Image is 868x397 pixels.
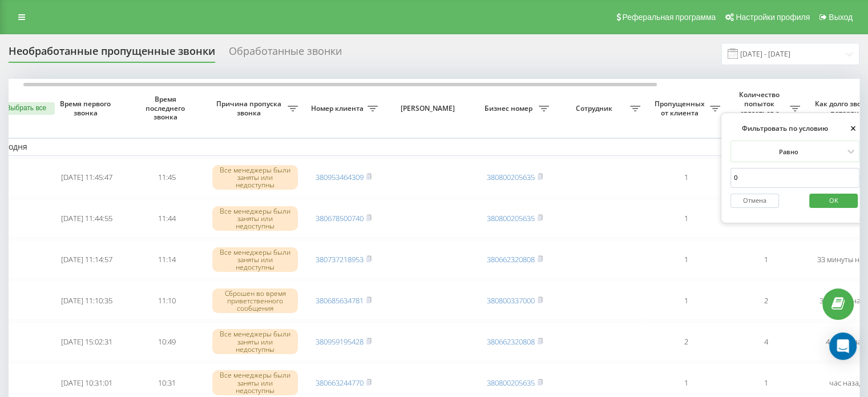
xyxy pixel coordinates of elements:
td: [DATE] 15:02:31 [47,322,127,361]
span: Настройки профиля [736,13,810,22]
div: Сброшен во время приветственного сообщения [212,288,298,314]
td: 4 [726,322,806,361]
span: Время первого звонка [56,99,118,117]
div: Все менеджеры были заняты или недоступны [212,247,298,272]
a: 380663244770 [316,378,364,388]
td: 11:10 [127,281,207,320]
td: 2 [646,322,726,361]
td: 11:44 [127,199,207,238]
span: Причина пропуска звонка [212,99,288,117]
span: Количество попыток связаться с клиентом [732,90,790,126]
div: Обработанные звонки [229,45,342,63]
button: OK [809,194,858,208]
span: [PERSON_NAME] [393,104,465,113]
a: 380953464309 [316,172,364,182]
span: Сотрудник [560,104,630,113]
a: 380800205635 [487,172,535,182]
a: 380662320808 [487,254,535,264]
a: 380959195428 [316,336,364,347]
span: Выход [829,13,853,22]
a: 380685634781 [316,295,364,306]
a: 380678500740 [316,213,364,223]
td: 1 [646,158,726,197]
a: 380662320808 [487,336,535,347]
button: × [846,122,859,135]
td: 1 [646,240,726,279]
button: Отмена [730,194,779,208]
span: Пропущенных от клиента [652,99,710,117]
div: Open Intercom Messenger [829,332,857,360]
a: 380737218953 [316,254,364,264]
span: Время последнего звонка [136,95,197,122]
a: 380800205635 [487,378,535,388]
div: Все менеджеры были заняты или недоступны [212,165,298,190]
span: Бизнес номер [481,104,539,113]
span: OK [818,191,850,209]
span: Номер клиента [309,104,368,113]
div: Все менеджеры были заняты или недоступны [212,206,298,231]
td: [DATE] 11:44:55 [47,199,127,238]
td: 2 [726,281,806,320]
td: [DATE] 11:14:57 [47,240,127,279]
td: 1 [646,281,726,320]
a: 380800337000 [487,295,535,306]
div: Необработанные пропущенные звонки [9,45,215,63]
td: 10:49 [127,322,207,361]
td: [DATE] 11:10:35 [47,281,127,320]
a: 380800205635 [487,213,535,223]
td: 11:45 [127,158,207,197]
td: [DATE] 11:45:47 [47,158,127,197]
span: Фильтровать по условию [730,124,828,133]
td: 1 [726,240,806,279]
input: 0 [730,168,859,188]
div: Все менеджеры были заняты или недоступны [212,329,298,354]
div: Все менеджеры были заняты или недоступны [212,370,298,395]
td: 11:14 [127,240,207,279]
span: Реферальная программа [622,13,716,22]
td: 1 [646,199,726,238]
